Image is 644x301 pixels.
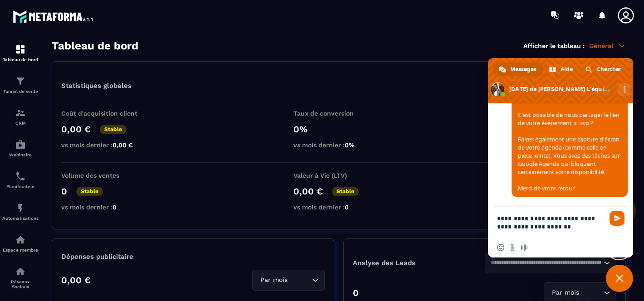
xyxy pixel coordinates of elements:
[509,244,516,251] span: Envoyer un fichier
[2,248,39,252] p: Espace membre
[550,288,581,298] span: Par mois
[2,89,39,94] p: Tunnel de vente
[497,244,504,251] span: Insérer un emoji
[2,196,39,228] a: automationsautomationsAutomatisations
[353,287,359,298] p: 0
[523,42,585,49] p: Afficher le tableau :
[589,42,626,50] p: Général
[293,204,384,211] p: vs mois dernier :
[2,152,39,157] p: Webinaire
[61,82,132,90] p: Statistiques globales
[293,172,384,179] p: Valeur à Vie (LTV)
[2,37,39,69] a: formationformationTableau de bord
[485,252,617,273] div: Search for option
[15,107,26,118] img: formation
[510,63,537,76] span: Messages
[112,141,133,149] span: 0,00 €
[293,141,384,149] p: vs mois dernier :
[491,258,602,268] input: Search for option
[15,234,26,245] img: automations
[332,187,359,196] p: Stable
[15,44,26,55] img: formation
[2,279,39,289] p: Réseaux Sociaux
[61,124,91,135] p: 0,00 €
[289,275,310,285] input: Search for option
[2,57,39,62] p: Tableau de bord
[606,265,633,292] a: Fermer le chat
[15,139,26,150] img: automations
[2,69,39,101] a: formationformationTunnel de vente
[15,171,26,182] img: scheduler
[293,110,384,117] p: Taux de conversion
[581,288,601,298] input: Search for option
[2,101,39,132] a: formationformationCRM
[2,184,39,189] p: Planificateur
[61,275,91,286] p: 0,00 €
[61,252,325,261] p: Dépenses publicitaire
[15,76,26,87] img: formation
[2,216,39,221] p: Automatisations
[61,186,67,197] p: 0
[580,63,628,76] a: Chercher
[345,204,349,211] span: 0
[252,270,325,291] div: Search for option
[2,121,39,126] p: CRM
[100,125,127,134] p: Stable
[2,132,39,164] a: automationsautomationsWebinaire
[76,187,103,196] p: Stable
[610,211,624,226] span: Envoyer
[61,204,152,211] p: vs mois dernier :
[518,95,620,192] span: Bonjour [PERSON_NAME], C'est possible de nous partager le lien de votre événement ici svp ? Faite...
[13,8,94,24] img: logo
[112,204,117,211] span: 0
[597,63,621,76] span: Chercher
[15,266,26,277] img: social-network
[561,63,573,76] span: Aide
[52,39,138,52] h3: Tableau de bord
[493,63,543,76] a: Messages
[2,164,39,196] a: schedulerschedulerPlanificateur
[2,259,39,296] a: social-networksocial-networkRéseaux Sociaux
[15,203,26,214] img: automations
[497,207,606,238] textarea: Entrez votre message...
[61,141,152,149] p: vs mois dernier :
[521,244,528,251] span: Message audio
[353,259,485,267] p: Analyse des Leads
[2,228,39,259] a: automationsautomationsEspace membre
[61,172,152,179] p: Volume des ventes
[544,63,579,76] a: Aide
[258,275,289,285] span: Par mois
[293,124,384,135] p: 0%
[61,110,152,117] p: Coût d'acquisition client
[293,186,323,197] p: 0,00 €
[345,141,355,149] span: 0%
